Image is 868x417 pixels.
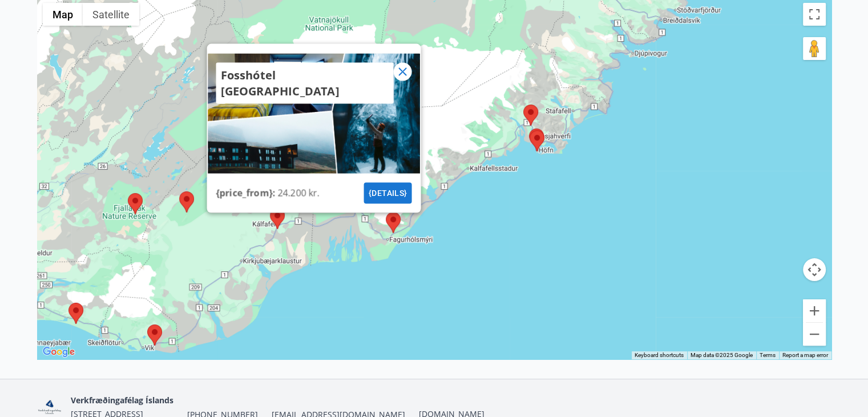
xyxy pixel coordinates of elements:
[364,183,411,204] button: {details}
[760,352,776,358] a: Terms (opens in new tab)
[803,299,826,322] button: Zoom in
[40,344,78,359] img: Google
[803,37,826,60] button: Drag Pegman onto the map to open Street View
[635,351,684,359] button: Keyboard shortcuts
[803,258,826,281] button: Map camera controls
[803,323,826,346] button: Zoom out
[83,3,139,26] button: Show satellite imagery
[782,352,828,358] a: Report a map error
[803,3,826,26] button: Toggle fullscreen view
[277,186,320,200] p: 24.200 kr.
[691,352,753,358] span: Map data ©2025 Google
[71,395,173,406] span: Verkfræðingafélag Íslands
[216,186,277,200] p: {price_from} :
[43,3,83,26] button: Show street map
[220,67,389,99] p: Fosshótel [GEOGRAPHIC_DATA]
[40,344,78,359] a: Open this area in Google Maps (opens a new window)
